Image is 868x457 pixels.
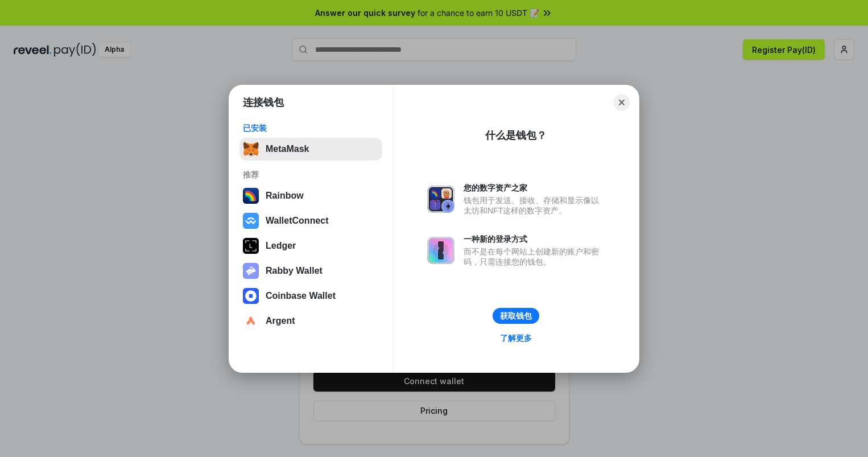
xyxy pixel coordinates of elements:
button: Rainbow [239,184,382,207]
div: Coinbase Wallet [266,291,336,301]
button: Close [614,94,630,110]
div: 推荐 [243,170,379,180]
h1: 连接钱包 [243,96,284,109]
div: 一种新的登录方式 [464,234,605,244]
div: 而不是在每个网站上创建新的账户和密码，只需连接您的钱包。 [464,246,605,267]
div: Ledger [266,241,296,251]
button: Ledger [239,234,382,257]
div: 了解更多 [500,333,532,343]
button: WalletConnect [239,209,382,232]
div: 钱包用于发送、接收、存储和显示像以太坊和NFT这样的数字资产。 [464,195,605,216]
button: MetaMask [239,138,382,160]
a: 了解更多 [493,331,539,345]
div: 您的数字资产之家 [464,183,605,193]
img: svg+xml,%3Csvg%20xmlns%3D%22http%3A%2F%2Fwww.w3.org%2F2000%2Fsvg%22%20fill%3D%22none%22%20viewBox... [427,186,454,213]
div: 已安装 [243,123,379,133]
div: WalletConnect [266,216,329,226]
div: 获取钱包 [500,311,532,321]
div: 什么是钱包？ [485,129,547,142]
img: svg+xml,%3Csvg%20width%3D%2228%22%20height%3D%2228%22%20viewBox%3D%220%200%2028%2028%22%20fill%3D... [243,213,259,229]
img: svg+xml,%3Csvg%20fill%3D%22none%22%20height%3D%2233%22%20viewBox%3D%220%200%2035%2033%22%20width%... [243,141,259,157]
button: Rabby Wallet [239,260,382,282]
img: svg+xml,%3Csvg%20width%3D%22120%22%20height%3D%22120%22%20viewBox%3D%220%200%20120%20120%22%20fil... [243,188,259,204]
img: svg+xml,%3Csvg%20xmlns%3D%22http%3A%2F%2Fwww.w3.org%2F2000%2Fsvg%22%20fill%3D%22none%22%20viewBox... [243,263,259,279]
div: Argent [266,316,295,326]
div: MetaMask [266,144,309,154]
img: svg+xml,%3Csvg%20xmlns%3D%22http%3A%2F%2Fwww.w3.org%2F2000%2Fsvg%22%20fill%3D%22none%22%20viewBox... [427,237,454,264]
img: svg+xml,%3Csvg%20width%3D%2228%22%20height%3D%2228%22%20viewBox%3D%220%200%2028%2028%22%20fill%3D... [243,288,259,304]
button: 获取钱包 [493,308,539,324]
div: Rabby Wallet [266,266,323,276]
img: svg+xml,%3Csvg%20width%3D%2228%22%20height%3D%2228%22%20viewBox%3D%220%200%2028%2028%22%20fill%3D... [243,313,259,329]
button: Coinbase Wallet [239,285,382,307]
button: Argent [239,310,382,332]
img: svg+xml,%3Csvg%20xmlns%3D%22http%3A%2F%2Fwww.w3.org%2F2000%2Fsvg%22%20width%3D%2228%22%20height%3... [243,238,259,254]
div: Rainbow [266,191,304,201]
